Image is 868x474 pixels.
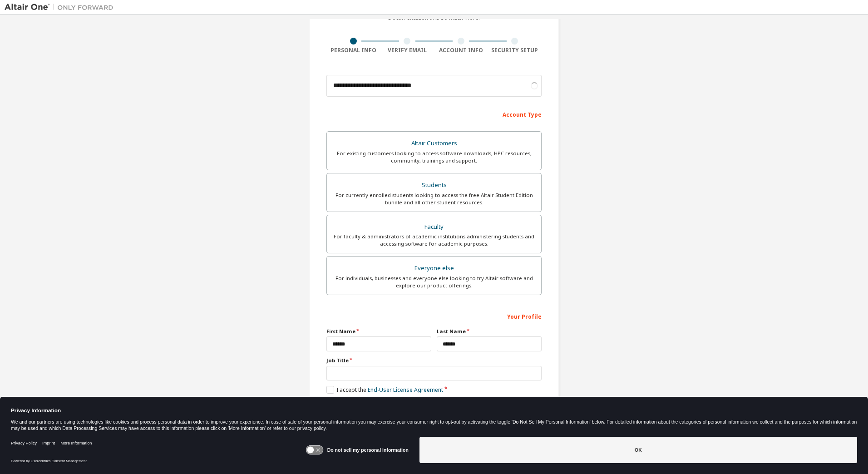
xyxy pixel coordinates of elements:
[437,328,542,335] label: Last Name
[332,275,536,289] div: For individuals, businesses and everyone else looking to try Altair software and explore our prod...
[326,107,542,121] div: Account Type
[332,137,536,150] div: Altair Customers
[326,357,542,364] label: Job Title
[332,221,536,233] div: Faculty
[332,192,536,206] div: For currently enrolled students looking to access the free Altair Student Edition bundle and all ...
[332,233,536,247] div: For faculty & administrators of academic institutions administering students and accessing softwa...
[368,386,443,394] a: End-User License Agreement
[326,328,431,335] label: First Name
[332,262,536,275] div: Everyone else
[488,47,542,54] div: Security Setup
[332,150,536,164] div: For existing customers looking to access software downloads, HPC resources, community, trainings ...
[326,386,443,394] label: I accept the
[326,47,380,54] div: Personal Info
[5,3,118,12] img: Altair One
[434,47,488,54] div: Account Info
[326,309,542,323] div: Your Profile
[332,179,536,192] div: Students
[380,47,434,54] div: Verify Email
